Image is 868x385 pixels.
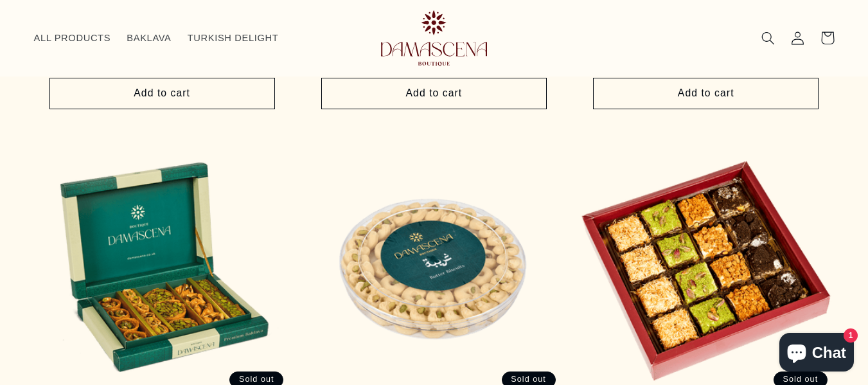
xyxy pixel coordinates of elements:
img: Damascena Boutique [381,10,487,66]
a: ALL PRODUCTS [26,24,119,52]
a: Damascena Boutique [359,5,510,71]
summary: Search [754,23,783,53]
button: Add to cart [321,78,547,109]
span: ALL PRODUCTS [34,32,111,44]
button: Add to cart [593,78,819,109]
a: BAKLAVA [119,24,179,52]
button: Add to cart [49,78,275,109]
a: TURKISH DELIGHT [179,24,287,52]
span: TURKISH DELIGHT [188,32,279,44]
inbox-online-store-chat: Shopify online store chat [775,333,858,375]
span: BAKLAVA [127,32,171,44]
